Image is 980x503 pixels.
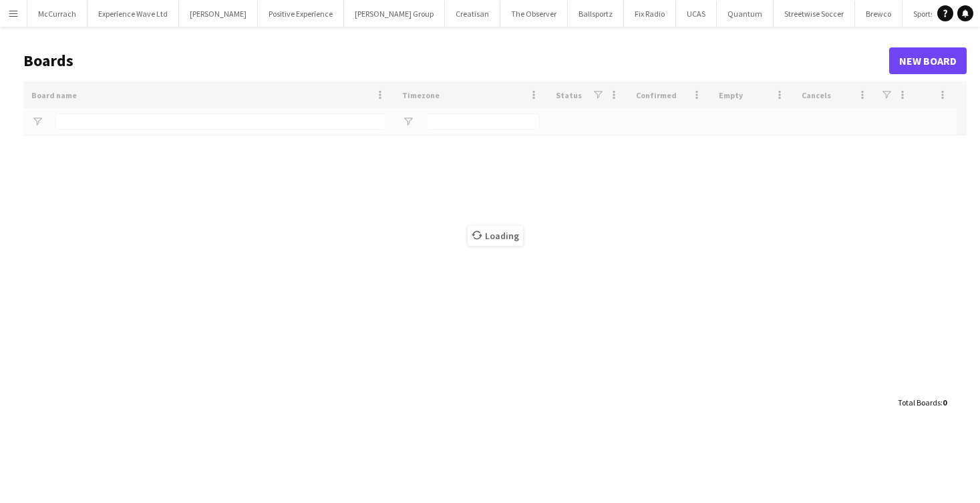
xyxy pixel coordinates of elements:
[468,226,523,246] span: Loading
[568,1,624,27] button: Ballsportz
[179,1,258,27] button: [PERSON_NAME]
[88,1,179,27] button: Experience Wave Ltd
[774,1,855,27] button: Streetwise Soccer
[445,1,500,27] button: Creatisan
[258,1,344,27] button: Positive Experience
[889,47,967,74] a: New Board
[500,1,568,27] button: The Observer
[344,1,445,27] button: [PERSON_NAME] Group
[624,1,676,27] button: Fix Radio
[943,397,947,407] span: 0
[27,1,88,27] button: McCurrach
[898,397,941,407] span: Total Boards
[855,1,903,27] button: Brewco
[898,389,947,415] div: :
[23,51,889,71] h1: Boards
[717,1,774,27] button: Quantum
[676,1,717,27] button: UCAS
